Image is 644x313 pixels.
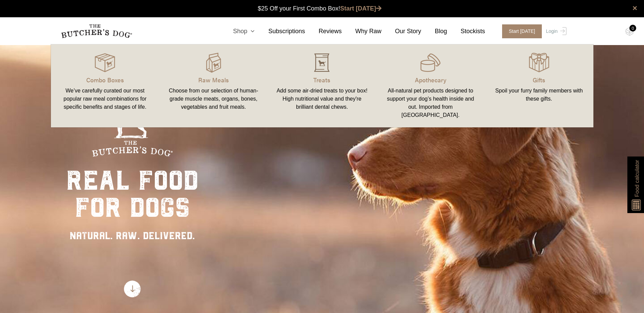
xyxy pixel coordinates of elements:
a: close [632,4,637,12]
a: Start [DATE] [340,5,382,12]
a: Treats Add some air-dried treats to your box! High nutritional value and they're brilliant dental... [268,51,376,121]
p: Gifts [493,75,585,84]
img: TBD_Cart-Empty.png [625,27,634,36]
a: Our Story [382,27,421,36]
a: Apothecary All-natural pet products designed to support your dog’s health inside and out. Importe... [376,51,485,121]
div: Spoil your furry family members with these gifts. [493,87,585,103]
div: NATURAL. RAW. DELIVERED. [66,228,199,243]
div: We’ve carefully curated our most popular raw meal combinations for specific benefits and stages o... [59,87,151,111]
div: Add some air-dried treats to your box! High nutritional value and they're brilliant dental chews. [276,87,368,111]
img: NewTBD_Treats_Hover.png [312,53,332,73]
a: Subscriptions [255,27,305,36]
a: Reviews [305,27,342,36]
div: real food for dogs [66,167,199,221]
a: Login [544,24,566,38]
p: Raw Meals [167,75,260,84]
a: Gifts Spoil your furry family members with these gifts. [485,51,593,121]
p: Apothecary [384,75,477,84]
a: Raw Meals Choose from our selection of human-grade muscle meats, organs, bones, vegetables and fr... [159,51,268,121]
a: Stockists [447,27,485,36]
a: Why Raw [342,27,382,36]
a: Shop [219,27,255,36]
p: Treats [276,75,368,84]
a: Start [DATE] [495,24,545,38]
div: 0 [629,25,636,32]
div: All-natural pet products designed to support your dog’s health inside and out. Imported from [GEO... [384,87,477,119]
p: Combo Boxes [59,75,151,84]
a: Combo Boxes We’ve carefully curated our most popular raw meal combinations for specific benefits ... [51,51,160,121]
span: Food calculator [633,160,641,197]
a: Blog [421,27,447,36]
div: Choose from our selection of human-grade muscle meats, organs, bones, vegetables and fruit meals. [167,87,260,111]
span: Start [DATE] [502,24,542,38]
